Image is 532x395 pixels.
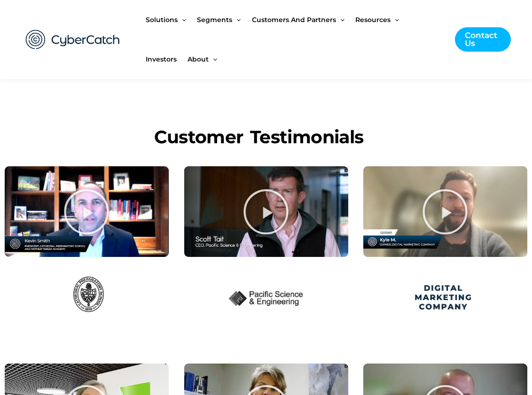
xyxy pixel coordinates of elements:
span: Menu Toggle [209,39,217,79]
span: Investors [146,39,177,79]
img: CyberCatch [16,20,129,59]
h1: Customer Testimonials [5,124,513,150]
span: About [188,39,209,79]
a: Investors [146,39,188,79]
a: Contact Us [455,27,511,52]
